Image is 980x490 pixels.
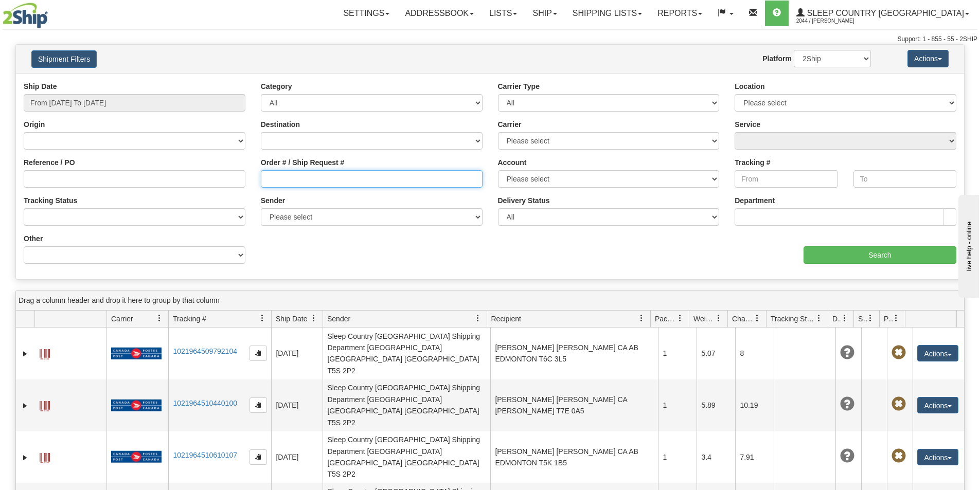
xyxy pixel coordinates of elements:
a: Settings [335,1,397,26]
a: Shipment Issues filter column settings [862,310,879,327]
a: Addressbook [397,1,482,26]
a: 1021964510610107 [173,451,237,459]
td: Sleep Country [GEOGRAPHIC_DATA] Shipping Department [GEOGRAPHIC_DATA] [GEOGRAPHIC_DATA] [GEOGRAPH... [323,431,490,483]
span: Sender [327,314,350,324]
label: Origin [24,119,45,130]
td: 7.91 [735,431,774,483]
span: Pickup Not Assigned [892,397,906,411]
label: Delivery Status [498,195,550,206]
td: 1 [658,379,697,431]
a: Sleep Country [GEOGRAPHIC_DATA] 2044 / [PERSON_NAME] [789,1,977,26]
input: To [853,170,956,188]
a: Tracking # filter column settings [254,310,271,327]
label: Tracking # [735,157,770,168]
span: Charge [732,314,754,324]
td: [PERSON_NAME] [PERSON_NAME] CA [PERSON_NAME] T7E 0A5 [490,379,658,431]
a: Charge filter column settings [749,310,766,327]
button: Copy to clipboard [250,449,267,465]
input: From [735,170,838,188]
iframe: chat widget [956,192,979,297]
span: Shipment Issues [858,314,867,324]
label: Category [261,81,292,92]
label: Carrier Type [498,81,540,92]
label: Account [498,157,527,168]
button: Shipment Filters [31,50,97,68]
img: 20 - Canada Post [111,450,162,463]
span: Recipient [491,314,521,324]
img: 20 - Canada Post [111,347,162,360]
span: Delivery Status [832,314,841,324]
td: 3.4 [697,431,735,483]
label: Other [24,233,43,244]
a: Ship [525,1,564,26]
a: 1021964509792104 [173,347,237,355]
span: Carrier [111,314,133,324]
span: Unknown [840,397,854,411]
a: Expand [20,452,30,463]
label: Order # / Ship Request # [261,157,345,168]
span: Pickup Not Assigned [892,449,906,463]
td: [DATE] [271,431,323,483]
div: grid grouping header [16,291,964,311]
a: Lists [482,1,525,26]
a: Sender filter column settings [469,310,487,327]
a: Pickup Status filter column settings [887,310,905,327]
a: Reports [650,1,710,26]
td: 1 [658,431,697,483]
span: Unknown [840,346,854,360]
label: Sender [261,195,285,206]
td: [DATE] [271,379,323,431]
td: 5.89 [697,379,735,431]
label: Location [735,81,764,92]
button: Actions [917,397,958,413]
label: Service [735,119,760,130]
td: Sleep Country [GEOGRAPHIC_DATA] Shipping Department [GEOGRAPHIC_DATA] [GEOGRAPHIC_DATA] [GEOGRAPH... [323,379,490,431]
label: Department [735,195,775,206]
a: Shipping lists [565,1,650,26]
a: 1021964510440100 [173,399,237,407]
td: 10.19 [735,379,774,431]
a: Delivery Status filter column settings [836,310,853,327]
td: [PERSON_NAME] [PERSON_NAME] CA AB EDMONTON T5K 1B5 [490,431,658,483]
span: Packages [655,314,676,324]
td: 5.07 [697,328,735,379]
span: Sleep Country [GEOGRAPHIC_DATA] [805,9,964,17]
td: Sleep Country [GEOGRAPHIC_DATA] Shipping Department [GEOGRAPHIC_DATA] [GEOGRAPHIC_DATA] [GEOGRAPH... [323,328,490,379]
a: Label [40,396,50,413]
a: Ship Date filter column settings [305,310,323,327]
label: Ship Date [24,81,57,92]
span: 2044 / [PERSON_NAME] [796,16,874,26]
td: [DATE] [271,328,323,379]
a: Label [40,448,50,465]
label: Tracking Status [24,195,77,206]
span: Tracking # [173,314,206,324]
a: Expand [20,401,30,411]
button: Actions [907,50,949,67]
td: 1 [658,328,697,379]
span: Pickup Status [884,314,893,324]
a: Expand [20,349,30,359]
label: Destination [261,119,300,130]
img: logo2044.jpg [3,3,48,28]
span: Tracking Status [771,314,815,324]
a: Packages filter column settings [671,310,689,327]
label: Reference / PO [24,157,75,168]
button: Actions [917,449,958,465]
a: Label [40,344,50,361]
button: Copy to clipboard [250,397,267,413]
img: 20 - Canada Post [111,399,162,412]
div: live help - online [8,9,95,16]
button: Actions [917,345,958,361]
a: Recipient filter column settings [633,310,650,327]
button: Copy to clipboard [250,346,267,361]
span: Ship Date [276,314,307,324]
label: Platform [762,53,792,64]
a: Carrier filter column settings [151,310,168,327]
input: Search [804,246,956,264]
td: 8 [735,328,774,379]
div: Support: 1 - 855 - 55 - 2SHIP [3,35,977,44]
span: Unknown [840,449,854,463]
td: [PERSON_NAME] [PERSON_NAME] CA AB EDMONTON T6C 3L5 [490,328,658,379]
a: Weight filter column settings [710,310,727,327]
span: Pickup Not Assigned [892,346,906,360]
